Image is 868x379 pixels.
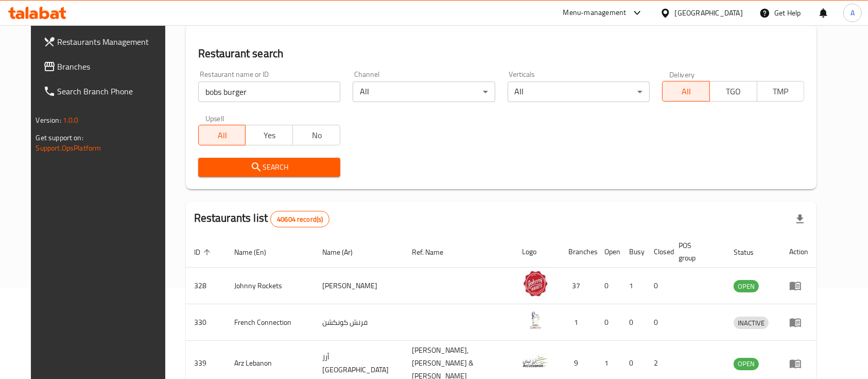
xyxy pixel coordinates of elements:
button: TMP [757,81,805,102]
button: Yes [245,125,293,145]
div: [GEOGRAPHIC_DATA] [675,7,743,19]
span: All [667,84,706,99]
span: Name (En) [234,246,280,258]
div: Menu-management [563,7,627,19]
th: Logo [514,236,561,268]
a: Branches [35,54,176,79]
span: TGO [714,84,753,99]
button: No [292,125,340,145]
span: POS group [679,239,714,264]
span: TMP [761,84,801,99]
label: Upsell [205,114,224,122]
td: 0 [646,268,671,304]
label: Delivery [669,71,695,78]
h2: Restaurants list [194,210,330,227]
div: All [508,81,650,102]
th: Open [597,236,621,268]
th: Action [781,236,817,268]
span: OPEN [734,281,759,292]
button: TGO [709,81,757,102]
h2: Restaurant search [198,46,805,61]
th: Closed [646,236,671,268]
button: Search [198,158,340,177]
span: Ref. Name [412,246,457,258]
div: Menu [789,316,808,328]
span: 1.0.0 [63,113,79,127]
span: Name (Ar) [322,246,366,258]
a: Search Branch Phone [35,79,176,104]
div: Export file [788,207,812,232]
span: 40604 record(s) [271,215,329,224]
td: French Connection [226,304,315,341]
a: Restaurants Management [35,29,176,54]
div: Menu [789,357,808,370]
input: Search for restaurant name or ID.. [198,81,340,102]
td: فرنش كونكشن [314,304,404,341]
button: All [662,81,710,102]
th: Busy [621,236,646,268]
span: Status [734,246,767,258]
span: Branches [58,60,168,73]
span: OPEN [734,358,759,370]
td: 328 [186,268,226,304]
span: Search [206,161,332,174]
img: Arz Lebanon [523,349,548,374]
span: Get support on: [36,131,83,144]
td: Johnny Rockets [226,268,315,304]
td: 330 [186,304,226,341]
td: 1 [621,268,646,304]
span: Search Branch Phone [58,85,168,97]
td: 0 [597,304,621,341]
a: Support.OpsPlatform [36,141,101,155]
div: INACTIVE [734,317,769,329]
td: [PERSON_NAME] [314,268,404,304]
td: 0 [621,304,646,341]
td: 37 [561,268,597,304]
button: All [198,125,246,145]
span: All [203,128,242,143]
div: Menu [789,279,808,292]
div: Total records count [270,211,329,227]
span: ID [194,246,214,258]
span: Version: [36,113,61,127]
span: No [297,128,336,143]
td: 1 [561,304,597,341]
td: 0 [646,304,671,341]
span: A [850,7,855,19]
span: Restaurants Management [58,36,168,48]
th: Branches [561,236,597,268]
td: 0 [597,268,621,304]
div: All [353,81,495,102]
span: INACTIVE [734,317,769,329]
span: Yes [250,128,289,143]
img: Johnny Rockets [523,271,548,296]
img: French Connection [523,307,548,333]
